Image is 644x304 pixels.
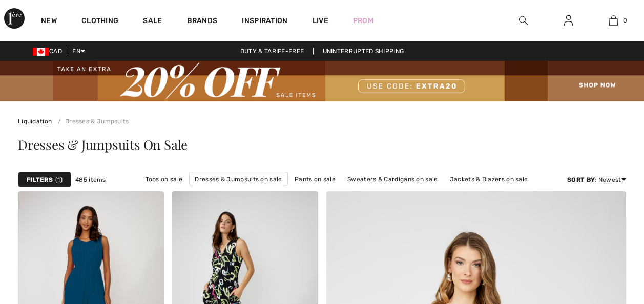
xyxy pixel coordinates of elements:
[353,15,373,26] a: Prom
[567,175,626,184] div: : Newest
[277,186,328,200] a: Skirts on sale
[313,15,328,26] a: Live
[564,14,573,27] img: My Info
[72,48,85,55] span: EN
[519,14,528,27] img: search the website
[567,176,595,183] strong: Sort By
[289,172,341,186] a: Pants on sale
[342,172,443,186] a: Sweaters & Cardigans on sale
[27,175,53,184] strong: Filters
[81,16,118,27] a: Clothing
[609,14,618,27] img: My Bag
[189,172,287,186] a: Dresses & Jumpsuits on sale
[4,8,25,29] img: 1ère Avenue
[591,14,635,27] a: 0
[18,136,188,154] span: Dresses & Jumpsuits On Sale
[143,16,162,27] a: Sale
[33,48,66,55] span: CAD
[187,16,218,27] a: Brands
[18,118,52,125] a: Liquidation
[33,48,49,56] img: Canadian Dollar
[330,186,396,200] a: Outerwear on sale
[55,175,63,184] span: 1
[41,16,57,27] a: New
[623,16,627,25] span: 0
[242,16,287,27] span: Inspiration
[445,172,533,186] a: Jackets & Blazers on sale
[54,118,129,125] a: Dresses & Jumpsuits
[75,175,106,184] span: 485 items
[556,14,581,27] a: Sign In
[140,172,188,186] a: Tops on sale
